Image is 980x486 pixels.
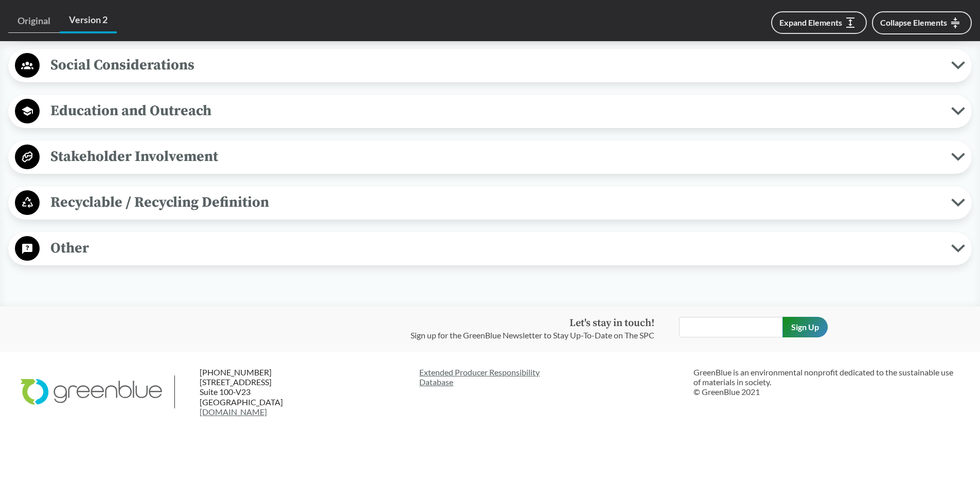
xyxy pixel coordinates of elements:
p: GreenBlue is an environmental nonprofit dedicated to the sustainable use of materials in society.... [693,367,959,397]
strong: Let's stay in touch! [569,317,654,330]
button: Recyclable / Recycling Definition [12,190,968,216]
button: Expand Elements [771,11,867,34]
button: Social Considerations [12,52,968,79]
span: Social Considerations [40,53,951,77]
button: Education and Outreach [12,98,968,124]
span: Stakeholder Involvement [40,145,951,168]
a: Extended Producer ResponsibilityDatabase [419,367,685,387]
span: Other [40,237,951,260]
span: Education and Outreach [40,99,951,122]
button: Collapse Elements [872,11,972,34]
a: Original [8,9,60,33]
button: Stakeholder Involvement [12,144,968,170]
a: Version 2 [60,8,117,33]
span: Recyclable / Recycling Definition [40,191,951,214]
a: [DOMAIN_NAME] [200,407,267,417]
p: [PHONE_NUMBER] [STREET_ADDRESS] Suite 100-V23 [GEOGRAPHIC_DATA] [200,367,324,417]
button: Other [12,236,968,262]
p: Sign up for the GreenBlue Newsletter to Stay Up-To-Date on The SPC [411,329,654,341]
input: Sign Up [782,317,828,337]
